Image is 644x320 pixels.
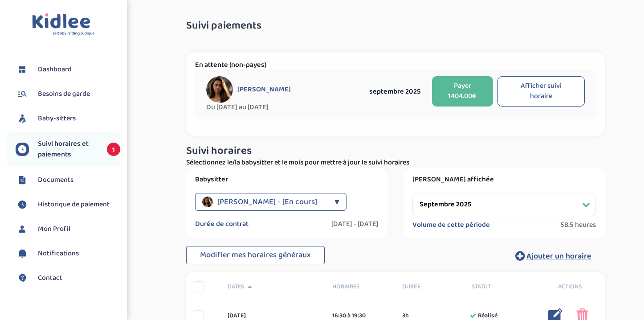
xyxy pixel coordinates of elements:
h3: Suivi horaires [186,145,605,157]
span: Du [DATE] au [DATE] [206,103,362,112]
label: Volume de cette période [412,221,490,230]
button: Ajouter un horaire [502,246,605,266]
img: contact.svg [16,271,29,285]
span: Historique de paiement [38,199,110,210]
span: Notifications [38,248,79,259]
img: logo.svg [32,13,95,36]
span: Suivi horaires et paiements [38,139,98,160]
div: Statut [465,282,535,291]
span: Dashboard [38,64,72,75]
div: septembre 2025 [362,86,428,97]
span: Suivi paiements [186,20,261,32]
a: Documents [16,173,120,187]
span: Modifier mes horaires généraux [200,249,311,261]
p: Sélectionnez le/la babysitter et le mois pour mettre à jour le suivi horaires [186,157,605,168]
label: Durée de contrat [195,220,249,229]
button: Afficher suivi horaire [497,76,585,107]
div: Actions [535,282,605,291]
button: Modifier mes horaires généraux [186,246,325,265]
img: notification.svg [16,247,29,260]
label: [DATE] - [DATE] [331,220,379,229]
a: Contact [16,271,120,285]
label: Babysitter [195,175,379,184]
div: ▼ [334,193,339,211]
span: 58.5 heures [560,221,596,230]
img: documents.svg [16,173,29,187]
a: Besoins de garde [16,87,120,101]
img: besoin.svg [16,87,29,101]
span: Baby-sitters [38,113,76,124]
button: Payer 1404.00€ [432,76,493,107]
span: Besoins de garde [38,89,90,99]
img: suivihoraire.svg [16,143,29,156]
span: Mon Profil [38,224,70,234]
img: avatar [206,76,233,103]
a: Notifications [16,247,120,260]
a: Baby-sitters [16,112,120,125]
span: Horaires [332,282,389,291]
span: [PERSON_NAME] [237,85,291,94]
p: En attente (non-payes) [195,61,596,70]
img: suivihoraire.svg [16,198,29,211]
span: Documents [38,175,73,185]
a: Suivi horaires et paiements 1 [16,139,120,160]
a: Mon Profil [16,222,120,236]
a: Historique de paiement [16,198,120,211]
span: Ajouter un horaire [526,250,591,263]
div: Durée [395,282,465,291]
img: profil.svg [16,222,29,236]
span: 1 [107,143,120,156]
label: [PERSON_NAME] affichée [412,175,596,184]
img: dashboard.svg [16,63,29,76]
img: babysitters.svg [16,112,29,125]
a: Dashboard [16,63,120,76]
span: [PERSON_NAME] - [En cours] [217,193,317,211]
img: avatar_maeva-de-azveedo_2025_06_24_20_23_24.png [202,197,213,207]
span: Contact [38,273,62,283]
div: Dates [221,282,326,291]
